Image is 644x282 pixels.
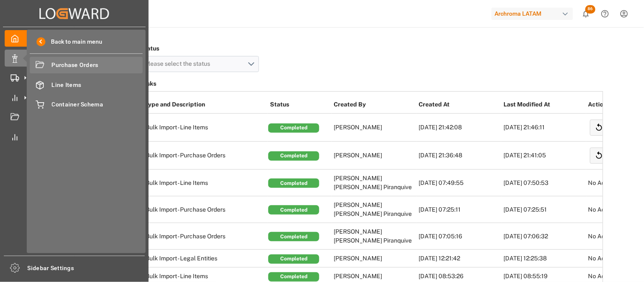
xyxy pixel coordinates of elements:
span: Container Schema [52,100,143,109]
span: No Actions [588,255,619,262]
th: Last Modified At [501,96,586,114]
td: [DATE] 07:49:55 [416,170,501,196]
a: Line Items [30,76,143,93]
span: Line Items [52,81,143,89]
td: [DATE] 12:25:38 [501,250,586,268]
a: My Reports [5,128,144,145]
button: open menu [140,56,259,72]
a: My Cockpit [5,30,144,47]
div: Completed [268,151,319,161]
td: [PERSON_NAME] [332,250,416,268]
span: No Actions [588,206,619,213]
td: [DATE] 21:46:11 [501,114,586,142]
td: [DATE] 07:06:32 [501,223,586,250]
span: Purchase Orders [52,61,143,70]
h4: Status [140,42,259,54]
div: Completed [268,179,319,188]
td: [PERSON_NAME] [PERSON_NAME] Piranquive [332,223,416,250]
td: Bulk Import - Line Items [141,170,268,196]
td: [PERSON_NAME] [PERSON_NAME] Piranquive [332,196,416,223]
div: Completed [268,272,319,282]
button: Archroma LATAM [492,6,577,22]
div: Completed [268,123,319,133]
a: Purchase Orders [30,57,143,73]
span: 86 [585,5,596,14]
td: Bulk Import - Purchase Orders [141,223,268,250]
span: Please select the status [145,60,215,67]
td: [DATE] 07:25:51 [501,196,586,223]
th: Created By [332,96,416,114]
span: No Actions [588,273,619,279]
td: [DATE] 21:42:08 [416,114,501,142]
td: Bulk Import - Purchase Orders [141,142,268,170]
span: No Actions [588,233,619,240]
div: Archroma LATAM [492,8,573,20]
td: [DATE] 07:05:16 [416,223,501,250]
td: Bulk Import - Purchase Orders [141,196,268,223]
td: [PERSON_NAME] [PERSON_NAME] Piranquive [332,170,416,196]
th: Status [268,96,332,114]
div: Completed [268,254,319,264]
th: Created At [416,96,501,114]
td: [DATE] 21:41:05 [501,142,586,170]
a: Document Management [5,109,144,126]
div: Completed [268,205,319,215]
td: [PERSON_NAME] [332,142,416,170]
h3: Tasks [140,78,603,90]
td: [PERSON_NAME] [332,114,416,142]
div: Completed [268,232,319,241]
a: Container Schema [30,96,143,113]
span: Back to main menu [45,37,103,46]
td: [DATE] 12:21:42 [416,250,501,268]
td: [DATE] 07:25:11 [416,196,501,223]
span: No Actions [588,179,619,186]
button: Help Center [596,4,615,23]
span: Sidebar Settings [28,264,145,273]
button: show 86 new notifications [577,4,596,23]
td: [DATE] 07:50:53 [501,170,586,196]
th: Type and Description [141,96,268,114]
td: Bulk Import - Line Items [141,114,268,142]
td: Bulk Import - Legal Entities [141,250,268,268]
td: [DATE] 21:36:48 [416,142,501,170]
